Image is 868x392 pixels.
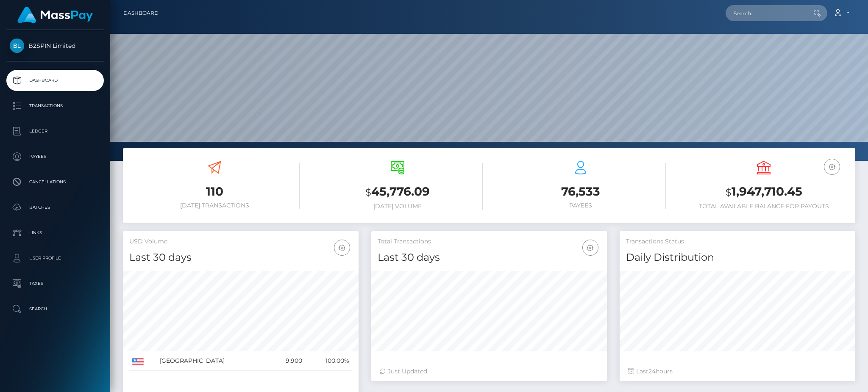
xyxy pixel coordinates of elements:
[6,42,104,50] span: B2SPIN Limited
[6,121,104,142] a: Ledger
[17,7,93,23] img: MassPay Logo
[129,202,300,209] h6: [DATE] Transactions
[495,202,666,209] h6: Payees
[726,186,732,198] small: $
[10,201,100,214] p: Batches
[157,351,269,371] td: [GEOGRAPHIC_DATA]
[626,237,849,246] h5: Transactions Status
[10,74,100,87] p: Dashboard
[123,4,159,22] a: Dashboard
[312,203,483,210] h6: [DATE] Volume
[6,273,104,294] a: Taxes
[648,367,656,375] span: 24
[6,248,104,269] a: User Profile
[679,203,849,210] h6: Total Available Balance for Payouts
[10,226,100,239] p: Links
[10,150,100,163] p: Payees
[10,99,100,112] p: Transactions
[6,197,104,218] a: Batches
[6,95,104,116] a: Transactions
[10,125,100,138] p: Ledger
[10,277,100,290] p: Taxes
[6,70,104,91] a: Dashboard
[132,358,144,365] img: US.png
[365,186,371,198] small: $
[270,351,305,371] td: 9,900
[10,303,100,315] p: Search
[312,183,483,201] h3: 45,776.09
[626,250,849,265] h4: Daily Distribution
[129,183,300,200] h3: 110
[6,146,104,167] a: Payees
[378,237,601,246] h5: Total Transactions
[380,367,598,376] div: Just Updated
[305,351,352,371] td: 100.00%
[6,222,104,243] a: Links
[10,252,100,265] p: User Profile
[129,250,352,265] h4: Last 30 days
[726,5,805,21] input: Search...
[679,183,849,201] h3: 1,947,710.45
[10,39,24,53] img: B2SPIN Limited
[6,298,104,320] a: Search
[495,183,666,200] h3: 76,533
[378,250,601,265] h4: Last 30 days
[10,176,100,188] p: Cancellations
[129,237,352,246] h5: USD Volume
[628,367,847,376] div: Last hours
[6,171,104,193] a: Cancellations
